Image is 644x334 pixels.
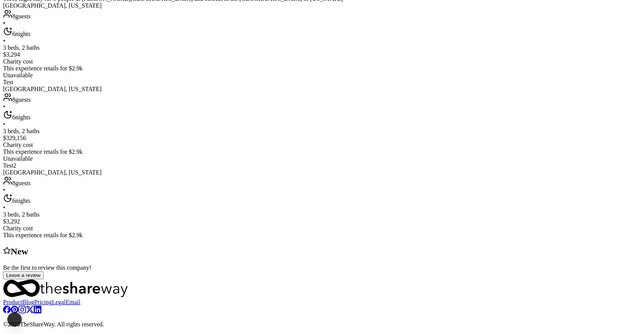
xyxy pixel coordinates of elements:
div: [GEOGRAPHIC_DATA], [US_STATE] [3,86,641,93]
div: Charity cost [3,58,641,65]
span: New [11,246,28,256]
div: Unavailable [3,155,641,162]
span: 6 nights [12,31,30,37]
div: 3 beds, 2 baths [3,128,641,135]
div: Test2 [3,162,641,169]
div: This experience retails for $2.9k [3,148,641,155]
nav: quick links [3,299,641,306]
a: Legal [52,299,66,305]
div: Charity cost [3,142,641,148]
a: Pricing [34,299,52,305]
span: 8 guests [12,13,31,20]
div: • [3,204,641,211]
div: • [3,37,641,44]
div: 3 beds, 2 baths [3,211,641,218]
div: [GEOGRAPHIC_DATA], [US_STATE] [3,169,641,176]
span: 6 nights [12,197,30,204]
div: • [3,103,641,110]
a: Blog [22,299,34,305]
span: 8 guests [12,180,31,186]
span: 8 guests [12,96,31,103]
div: $329,156 [3,135,641,142]
div: Test [3,79,641,86]
span: 6 nights [12,114,30,121]
button: Leave a review [3,271,44,279]
div: Be the first to review this company! [3,264,641,271]
a: Email [66,299,80,305]
div: This experience retails for $2.9k [3,232,641,239]
div: 3 beds, 2 baths [3,44,641,51]
div: $3,292 [3,218,641,225]
div: • [3,20,641,27]
a: Product [3,299,22,305]
div: • [3,121,641,128]
div: Unavailable [3,72,641,79]
div: [GEOGRAPHIC_DATA], [US_STATE] [3,2,641,9]
div: Charity cost [3,225,641,232]
p: © 2025 TheShareWay. All rights reserved. [3,321,641,328]
div: This experience retails for $2.9k [3,65,641,72]
div: $3,294 [3,51,641,58]
div: • [3,187,641,194]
